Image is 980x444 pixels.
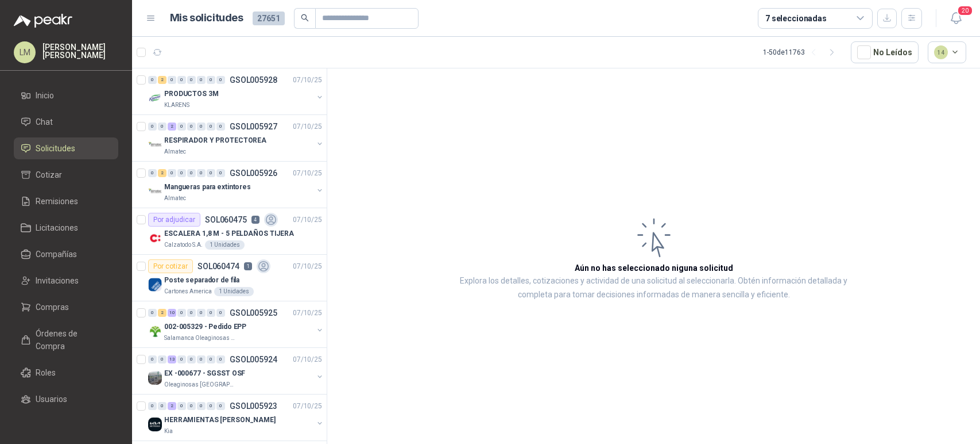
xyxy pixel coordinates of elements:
button: No Leídos [851,41,919,63]
a: Por adjudicarSOL060475407/10/25 Company LogoESCALERA 1,8 M - 5 PELDAÑOS TIJERACalzatodo S.A.1 Uni... [132,208,327,255]
p: Salamanca Oleaginosas SAS [164,334,237,343]
span: 20 [957,5,973,16]
a: Usuarios [14,388,118,410]
div: 2 [158,76,166,84]
div: 0 [148,355,157,363]
div: 0 [187,76,196,84]
span: Cotizar [36,169,62,181]
a: Remisiones [14,190,118,212]
div: 0 [207,169,215,177]
img: Company Logo [148,231,162,245]
div: 0 [207,402,215,410]
div: 0 [187,123,196,131]
div: 1 Unidades [205,240,245,250]
span: search [301,14,309,22]
div: 0 [187,402,196,410]
img: Company Logo [148,278,162,292]
a: Órdenes de Compra [14,323,118,357]
div: 2 [168,402,176,410]
a: Compañías [14,243,118,265]
img: Company Logo [148,371,162,385]
div: 1 Unidades [214,287,254,296]
p: GSOL005923 [230,402,277,410]
span: Compañías [36,248,77,261]
img: Company Logo [148,418,162,431]
div: 0 [148,123,157,131]
p: Almatec [164,147,186,156]
div: 0 [216,355,225,363]
p: 07/10/25 [293,354,322,365]
p: RESPIRADOR Y PROTECTOREA [164,135,266,146]
div: 0 [148,76,157,84]
div: 0 [187,169,196,177]
a: 0 0 2 0 0 0 0 0 GSOL00592307/10/25 Company LogoHERRAMIENTAS [PERSON_NAME]Kia [148,399,324,436]
div: 2 [158,309,166,317]
p: GSOL005924 [230,355,277,363]
div: 0 [197,402,206,410]
p: Poste separador de fila [164,275,239,286]
div: 1 - 50 de 11763 [763,43,842,62]
p: Almatec [164,194,186,203]
p: GSOL005925 [230,309,277,317]
div: 0 [207,123,215,131]
a: 0 2 0 0 0 0 0 0 GSOL00592807/10/25 Company LogoPRODUCTOS 3MKLARENS [148,73,324,110]
p: 1 [244,262,252,270]
p: HERRAMIENTAS [PERSON_NAME] [164,415,276,426]
div: 10 [168,309,176,317]
p: KLARENS [164,101,189,110]
button: 20 [946,8,966,29]
div: 0 [207,355,215,363]
div: 2 [168,123,176,131]
a: 0 2 10 0 0 0 0 0 GSOL00592507/10/25 Company Logo002-005329 - Pedido EPPSalamanca Oleaginosas SAS [148,306,324,343]
div: Por adjudicar [148,213,200,227]
img: Company Logo [148,138,162,152]
p: ESCALERA 1,8 M - 5 PELDAÑOS TIJERA [164,228,294,239]
span: Licitaciones [36,221,78,234]
p: Oleaginosas [GEOGRAPHIC_DATA][PERSON_NAME] [164,380,237,389]
div: 0 [177,402,186,410]
div: 0 [177,309,186,317]
div: 0 [158,123,166,131]
div: 0 [187,355,196,363]
a: Solicitudes [14,137,118,159]
a: Categorías [14,415,118,437]
img: Company Logo [148,185,162,198]
h3: Aún no has seleccionado niguna solicitud [575,262,733,274]
p: PRODUCTOS 3M [164,89,219,99]
div: 0 [197,123,206,131]
div: 7 seleccionadas [765,12,827,25]
p: GSOL005928 [230,76,277,84]
div: 0 [177,76,186,84]
div: 0 [197,169,206,177]
a: Roles [14,362,118,384]
p: 07/10/25 [293,401,322,412]
span: Chat [36,116,53,128]
span: Roles [36,366,56,379]
p: GSOL005927 [230,123,277,131]
p: [PERSON_NAME] [PERSON_NAME] [42,43,118,59]
div: 2 [158,169,166,177]
a: 0 0 2 0 0 0 0 0 GSOL00592707/10/25 Company LogoRESPIRADOR Y PROTECTOREAAlmatec [148,120,324,156]
p: Cartones America [164,287,212,296]
div: 0 [177,355,186,363]
a: Por cotizarSOL060474107/10/25 Company LogoPoste separador de filaCartones America1 Unidades [132,255,327,301]
img: Company Logo [148,324,162,338]
span: Inicio [36,89,54,102]
div: 0 [168,76,176,84]
div: 0 [216,169,225,177]
h1: Mis solicitudes [170,10,243,26]
div: 0 [197,76,206,84]
p: 07/10/25 [293,121,322,132]
span: Compras [36,301,69,313]
div: 0 [168,169,176,177]
span: 27651 [253,12,285,25]
p: GSOL005926 [230,169,277,177]
span: Solicitudes [36,142,75,155]
div: 0 [216,76,225,84]
p: 07/10/25 [293,308,322,319]
div: 0 [216,309,225,317]
div: 0 [158,402,166,410]
div: 0 [216,402,225,410]
a: 0 2 0 0 0 0 0 0 GSOL00592607/10/25 Company LogoMangueras para extintoresAlmatec [148,166,324,203]
p: 07/10/25 [293,168,322,179]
